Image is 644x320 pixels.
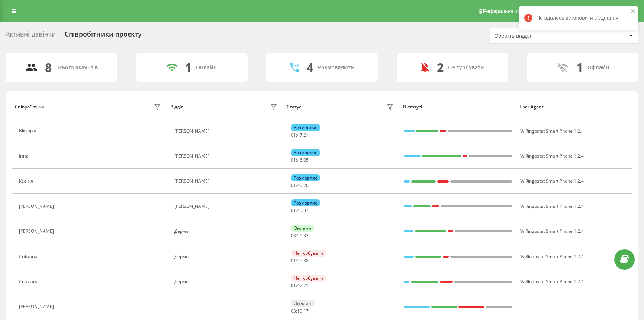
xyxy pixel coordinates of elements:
div: Оберіть відділ [494,33,583,39]
div: [PERSON_NAME] [174,178,279,184]
div: Не турбувати [291,275,326,282]
div: 2 [437,60,444,75]
span: W Ringostat Smart Phone 1.2.4 [520,228,584,234]
div: Розмовляє [291,149,320,156]
span: 01 [291,157,296,163]
span: 32 [303,232,309,239]
span: Реферальна програма [483,8,538,14]
div: User Agent [519,104,629,110]
span: 35 [303,157,309,163]
div: 1 [576,60,583,75]
div: [PERSON_NAME] [174,153,279,159]
div: Вікторія [19,128,38,133]
span: 45 [297,207,302,213]
div: [PERSON_NAME] [174,129,279,134]
div: Офлайн [587,64,609,71]
span: 21 [303,132,309,138]
div: Дермо [174,229,279,234]
div: Інна [19,153,30,159]
div: : : [291,308,309,314]
span: 56 [297,232,302,239]
span: 46 [297,182,302,188]
div: Онлайн [196,64,217,71]
div: : : [291,158,309,163]
div: Світлана [19,279,41,284]
span: 47 [297,282,302,289]
div: Статус [287,104,301,110]
div: Не турбувати [448,64,484,71]
div: Співробітники проєкту [65,30,142,42]
span: 01 [291,257,296,264]
div: Всього акаунтів [56,64,98,71]
div: Сніжана [19,254,39,259]
div: 1 [185,60,191,75]
div: Відділ [170,104,183,110]
span: 55 [297,257,302,264]
div: Дермо [174,254,279,259]
div: : : [291,283,309,288]
div: Не турбувати [291,250,326,257]
button: close [631,8,636,15]
div: : : [291,258,309,263]
div: Розмовляє [291,199,320,206]
span: 38 [303,257,309,264]
div: Розмовляє [291,124,320,131]
div: [PERSON_NAME] [19,304,56,309]
div: [PERSON_NAME] [19,204,56,209]
div: : : [291,208,309,213]
div: Розмовляє [291,174,320,181]
div: 8 [45,60,52,75]
span: W Ringostat Smart Phone 1.2.4 [520,278,584,285]
div: Офлайн [291,300,315,307]
span: W Ringostat Smart Phone 1.2.4 [520,128,584,134]
span: 37 [303,207,309,213]
div: : : [291,233,309,238]
span: W Ringostat Smart Phone 1.2.4 [520,153,584,159]
div: Дермо [174,279,279,284]
div: Активні дзвінки [6,30,56,42]
span: W Ringostat Smart Phone 1.2.4 [520,178,584,184]
div: : : [291,133,309,138]
div: Співробітник [15,104,44,110]
span: 46 [297,157,302,163]
span: 01 [291,207,296,213]
span: 03 [291,232,296,239]
iframe: Intercom live chat [619,278,637,296]
span: 19 [297,308,302,314]
div: Не вдалось встановити зʼєднання [519,6,638,30]
span: 20 [303,182,309,188]
div: Розмовляють [318,64,354,71]
span: 01 [291,282,296,289]
span: W Ringostat Smart Phone 1.2.4 [520,253,584,260]
span: 01 [291,132,296,138]
div: [PERSON_NAME] [174,204,279,209]
div: [PERSON_NAME] [19,229,56,234]
span: 03 [291,308,296,314]
div: В статусі [403,104,512,110]
span: 17 [303,308,309,314]
div: Ксенія [19,178,35,184]
span: W Ringostat Smart Phone 1.2.4 [520,203,584,209]
span: 47 [297,132,302,138]
div: 4 [307,60,313,75]
span: 21 [303,282,309,289]
div: : : [291,183,309,188]
div: Онлайн [291,225,314,232]
span: 01 [291,182,296,188]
